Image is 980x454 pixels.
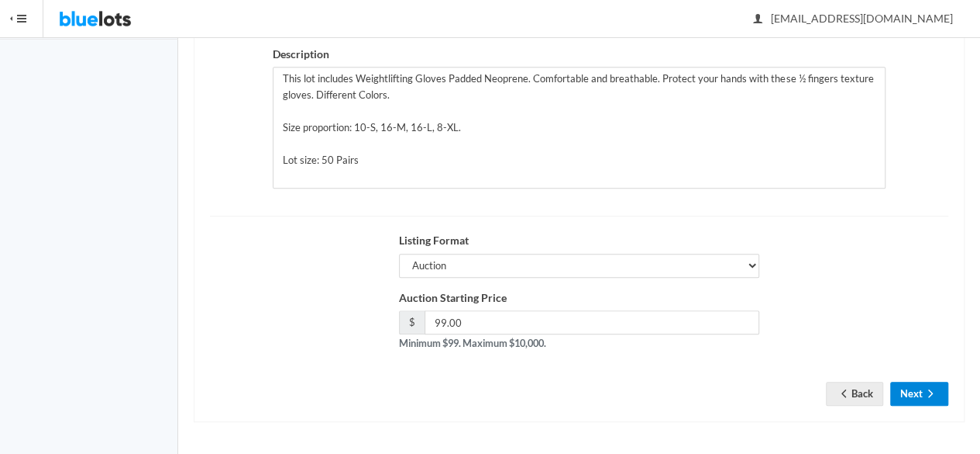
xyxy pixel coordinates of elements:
strong: Minimum $99. Maximum $10,000. [399,337,546,349]
ion-icon: person [750,12,765,27]
span: [EMAIL_ADDRESS][DOMAIN_NAME] [754,12,953,25]
input: 0 [425,310,760,334]
label: Auction Starting Price [399,289,507,307]
ion-icon: arrow forward [923,387,938,402]
textarea: This lot includes Weightlifting Gloves Padded Neoprene. Comfortable and breathable. Protect your ... [273,67,885,189]
button: Nextarrow forward [890,382,948,406]
label: Listing Format [399,232,469,250]
span: $ [399,310,425,334]
label: Description [273,46,329,64]
ion-icon: arrow back [836,387,851,402]
a: arrow backBack [826,382,883,406]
